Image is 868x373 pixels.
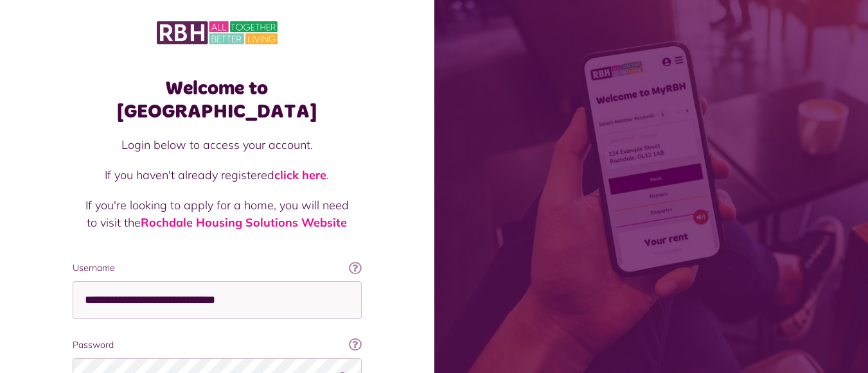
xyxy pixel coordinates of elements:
[73,338,362,352] label: Password
[85,196,349,231] p: If you're looking to apply for a home, you will need to visit the
[274,168,326,182] a: click here
[73,77,362,123] h1: Welcome to [GEOGRAPHIC_DATA]
[85,166,349,184] p: If you haven't already registered .
[157,19,278,46] img: MyRBH
[141,215,347,230] a: Rochdale Housing Solutions Website
[85,136,349,153] p: Login below to access your account.
[73,261,362,275] label: Username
